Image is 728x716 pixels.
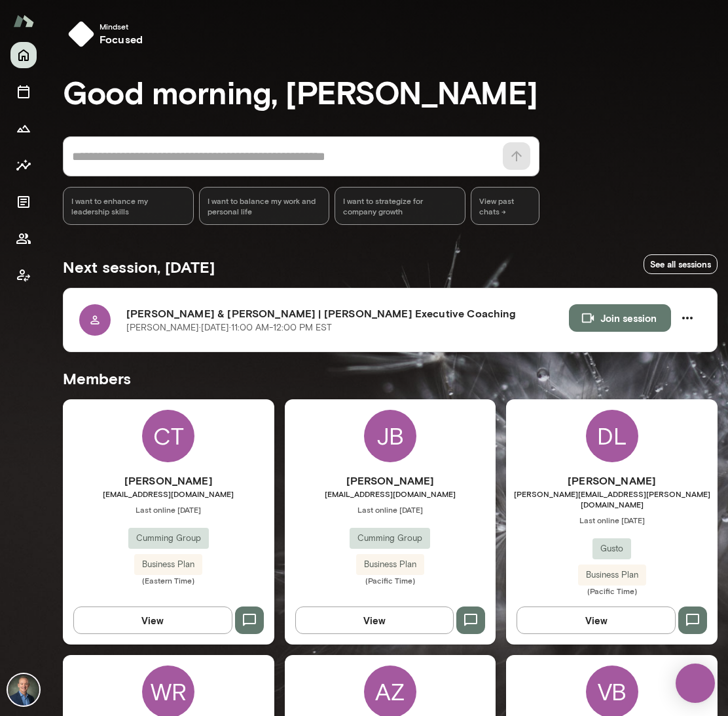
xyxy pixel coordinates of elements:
button: Mindsetfocused [63,16,153,52]
span: [EMAIL_ADDRESS][DOMAIN_NAME] [63,488,274,499]
img: Mento [13,9,34,33]
h3: Good morning, [PERSON_NAME] [63,73,718,110]
span: I want to enhance my leadership skills [71,195,185,216]
span: Last online [DATE] [506,515,718,525]
button: View [295,607,454,634]
span: Last online [DATE] [285,504,496,515]
h5: Members [63,368,718,389]
h6: [PERSON_NAME] [285,473,496,488]
button: Growth Plan [10,115,37,142]
span: Business Plan [134,558,202,571]
a: See all sessions [644,254,718,275]
span: Mindset [100,21,143,31]
h5: Next session, [DATE] [63,256,215,277]
img: Michael Alden [8,674,39,706]
div: I want to balance my work and personal life [199,187,330,225]
span: Business Plan [578,568,646,582]
button: View [517,607,676,634]
div: CT [142,410,194,462]
button: Members [10,226,37,252]
button: Join session [569,304,671,332]
div: I want to enhance my leadership skills [63,187,194,225]
span: [PERSON_NAME][EMAIL_ADDRESS][PERSON_NAME][DOMAIN_NAME] [506,488,718,509]
button: Documents [10,189,37,215]
img: mindset [68,21,94,47]
button: Sessions [10,79,37,105]
span: Cumming Group [128,532,209,545]
span: Cumming Group [350,532,430,545]
div: DL [586,410,638,462]
span: Last online [DATE] [63,504,274,515]
span: View past chats -> [471,187,539,225]
h6: [PERSON_NAME] [506,473,718,488]
h6: focused [100,31,143,47]
span: (Eastern Time) [63,575,274,586]
h6: [PERSON_NAME] [63,473,274,488]
button: Insights [10,152,37,178]
h6: [PERSON_NAME] & [PERSON_NAME] | [PERSON_NAME] Executive Coaching [126,306,569,321]
span: I want to balance my work and personal life [208,195,321,216]
div: JB [364,410,416,462]
span: (Pacific Time) [506,586,718,596]
span: [EMAIL_ADDRESS][DOMAIN_NAME] [285,488,496,499]
span: (Pacific Time) [285,575,496,586]
p: [PERSON_NAME] · [DATE] · 11:00 AM-12:00 PM EST [126,321,332,334]
button: View [73,607,232,634]
div: I want to strategize for company growth [335,187,465,225]
span: I want to strategize for company growth [343,195,457,216]
button: Home [10,42,37,68]
button: Client app [10,262,37,288]
span: Business Plan [356,558,424,571]
span: Gusto [592,542,631,555]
